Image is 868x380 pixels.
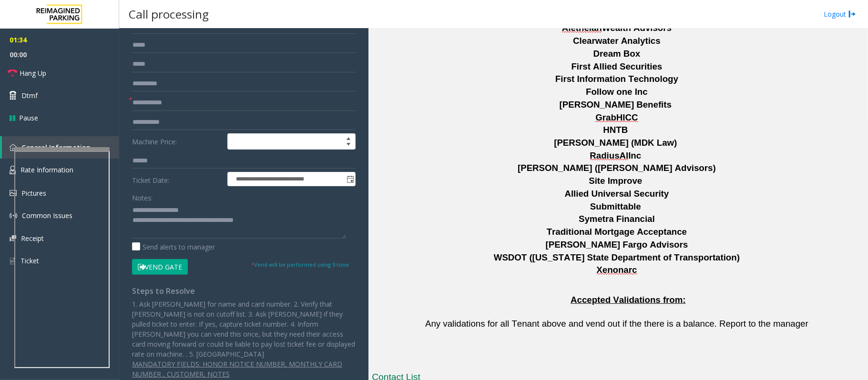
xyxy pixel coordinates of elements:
[10,212,17,220] img: 'icon'
[595,112,616,123] span: Grab
[10,166,16,174] img: 'icon'
[345,172,355,186] span: Toggle popup
[425,319,808,329] span: Any validations for all Tenant above and vend out if the there is a balance. Report to the manager
[546,240,688,250] span: [PERSON_NAME] Fargo Advisors
[10,235,16,241] img: 'icon'
[132,360,342,379] u: MANDATORY FIELDS: HONOR NOTICE NUMBER, MONTHLY CARD NUMBER , CUSTOMER, NOTES
[132,299,356,359] p: 1. Ask [PERSON_NAME] for name and card number. 2. Verify that [PERSON_NAME] is not on cutoff list...
[20,68,46,78] span: Hang Up
[590,150,629,161] span: RadiusAl
[579,214,655,224] span: Symetra Financial
[10,257,16,265] img: 'icon'
[342,141,355,149] span: Decrease value
[251,261,349,268] small: Vend will be performed using 9 tone
[616,112,638,123] span: HICC
[560,100,672,110] span: [PERSON_NAME] Benefits
[562,23,602,33] span: Aletheian
[590,201,641,211] span: Submittable
[19,113,38,123] span: Pause
[597,265,637,275] span: Xenonarc
[554,138,677,148] span: [PERSON_NAME] (MDK Law)
[21,143,91,152] span: General Information
[132,242,215,252] label: Send alerts to manager
[571,295,686,305] span: Accepted Validations from:
[593,49,641,59] span: Dream Box
[494,252,740,262] span: WSDOT ([US_STATE] State Department of Transportation)
[130,172,225,186] label: Ticket Date:
[132,259,188,275] button: Vend Gate
[555,74,678,84] span: First Information Technology
[547,227,687,237] span: Traditional Mortgage Acceptance
[10,144,17,151] img: 'icon'
[342,134,355,141] span: Increase value
[132,190,153,203] label: Notes:
[824,9,856,19] a: Logout
[589,176,642,186] span: Site Improve
[603,125,628,135] span: HNTB
[586,87,648,97] span: Follow one Inc
[2,136,119,159] a: General Information
[518,163,716,173] span: [PERSON_NAME] ([PERSON_NAME] Advisors)
[10,190,17,196] img: 'icon'
[21,90,38,100] span: Dtmf
[573,36,661,46] span: Clearwater Analytics
[565,189,669,199] span: Allied Universal Security
[572,61,663,71] span: First Allied Securities
[848,9,856,19] img: logout
[628,150,641,160] span: Inc
[130,133,225,150] label: Machine Price:
[124,2,214,26] h3: Call processing
[132,287,356,296] h4: Steps to Resolve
